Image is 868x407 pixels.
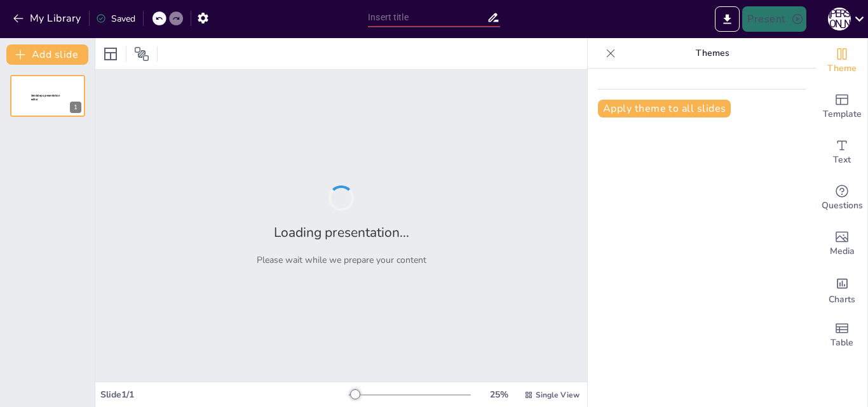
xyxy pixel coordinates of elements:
div: 1 [10,75,85,117]
span: Media [830,244,855,258]
button: My Library [10,8,86,29]
div: Slide 1 / 1 [100,389,349,401]
div: Layout [100,44,121,64]
div: Add text boxes [817,130,867,175]
span: Text [833,153,851,167]
input: Insert title [368,8,487,27]
button: Export to PowerPoint [715,6,740,32]
span: Template [823,107,862,121]
div: Add a table [817,312,867,358]
button: К [PERSON_NAME] [828,6,851,32]
div: К [PERSON_NAME] [828,8,851,30]
div: Change the overall theme [817,38,867,84]
button: Apply theme to all slides [598,100,731,117]
span: Questions [822,199,863,213]
div: 25 % [484,389,514,401]
span: Position [134,46,149,62]
div: Add charts and graphs [817,267,867,312]
span: Charts [829,293,855,307]
div: Add ready made slides [817,84,867,130]
p: Themes [621,38,804,69]
div: Get real-time input from your audience [817,175,867,221]
div: Add images, graphics, shapes or video [817,221,867,267]
span: Theme [827,62,857,76]
span: Single View [536,390,580,400]
h2: Loading presentation... [274,224,409,241]
span: Table [831,336,853,350]
div: Saved [96,13,135,25]
button: Add slide [6,44,88,65]
span: Sendsteps presentation editor [31,94,60,101]
p: Please wait while we prepare your content [257,254,426,266]
div: 1 [70,102,81,113]
button: Present [742,6,806,32]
